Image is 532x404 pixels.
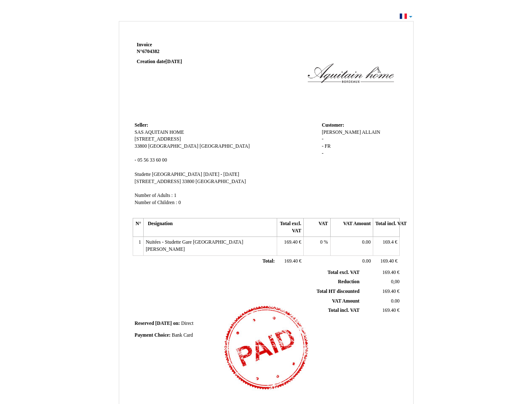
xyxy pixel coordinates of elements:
[382,270,396,275] span: 169.40
[135,200,177,205] span: Number of Children :
[328,270,360,275] span: Total excl. VAT
[181,321,193,326] span: Direct
[316,289,359,294] span: Total HT discounted
[322,122,344,128] span: Customer:
[277,237,303,255] td: €
[361,287,401,296] td: €
[284,239,297,245] span: 169.40
[200,144,250,149] span: [GEOGRAPHIC_DATA]
[135,193,173,198] span: Number of Adults :
[284,258,298,264] span: 169.40
[182,179,194,184] span: 33800
[133,218,143,237] th: N°
[203,172,239,177] span: [DATE] - [DATE]
[330,218,373,237] th: VAT Amount
[361,306,401,316] td: €
[362,239,371,245] span: 0.00
[133,237,143,255] td: 1
[135,321,154,326] span: Reserved
[380,258,394,264] span: 169.40
[146,239,243,252] span: Nuitées - Studette Gare [GEOGRAPHIC_DATA][PERSON_NAME]
[277,218,303,237] th: Total excl. VAT
[382,239,393,245] span: 169.4
[304,42,398,105] img: logo
[155,321,172,326] span: [DATE]
[362,258,371,264] span: 0.00
[262,258,275,264] span: Total:
[304,218,330,237] th: VAT
[391,298,399,304] span: 0.00
[137,59,182,64] strong: Creation date
[382,289,396,294] span: 169.40
[362,130,380,135] span: ALLAIN
[373,218,400,237] th: Total incl. VAT
[373,255,400,267] td: €
[137,48,238,55] strong: N°
[172,332,193,338] span: Bank Card
[391,279,399,284] span: 0,00
[338,279,359,284] span: Reduction
[382,308,396,313] span: 169.40
[195,179,246,184] span: [GEOGRAPHIC_DATA]
[135,172,202,177] span: Studette [GEOGRAPHIC_DATA]
[137,157,167,163] span: 05 56 33 60 00
[328,308,360,313] span: Total incl. VAT
[135,136,181,142] span: [STREET_ADDRESS]
[135,130,184,135] span: SAS AQUITAIN HOME
[325,144,331,149] span: FR
[320,239,323,245] span: 0
[135,157,136,163] span: -
[166,59,182,64] span: [DATE]
[304,237,330,255] td: %
[143,218,277,237] th: Designation
[322,136,323,142] span: -
[148,144,198,149] span: [GEOGRAPHIC_DATA]
[174,193,176,198] span: 1
[373,237,400,255] td: €
[135,144,147,149] span: 33800
[173,321,180,326] span: on:
[322,151,323,156] span: -
[322,144,323,149] span: -
[332,298,359,304] span: VAT Amount
[135,179,181,184] span: [STREET_ADDRESS]
[137,42,152,48] span: Invoice
[178,200,181,205] span: 0
[142,49,160,54] span: 6704382
[135,332,171,338] span: Payment Choice:
[135,122,148,128] span: Seller:
[277,255,303,267] td: €
[361,268,401,277] td: €
[322,130,361,135] span: [PERSON_NAME]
